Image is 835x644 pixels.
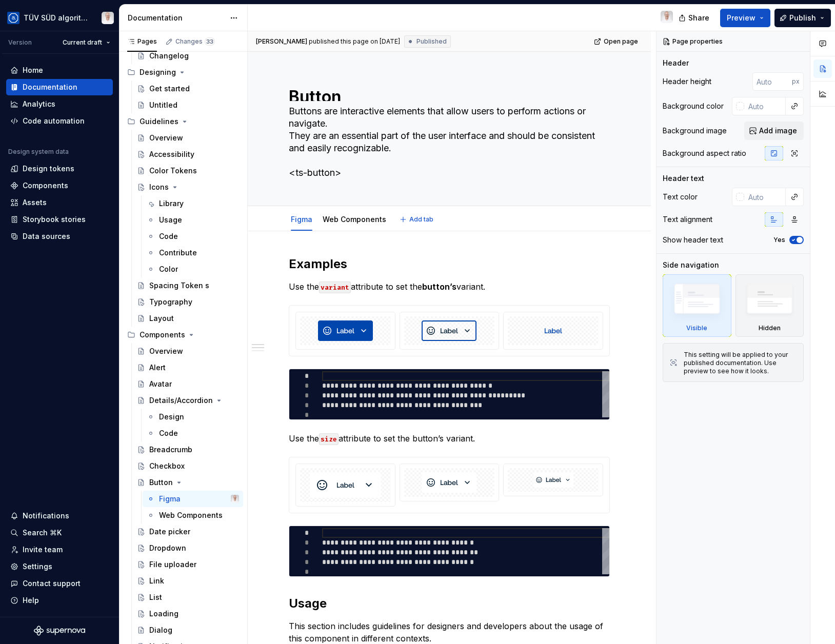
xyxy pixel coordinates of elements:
a: Assets [6,194,113,211]
div: Icons [149,182,169,192]
div: Components [123,327,243,343]
div: Text color [663,192,698,202]
img: Marco Schäfer [231,495,239,503]
div: File uploader [149,559,196,570]
input: Auto [744,97,786,115]
div: Link [149,576,164,586]
div: Avatar [149,379,172,389]
p: Use the attribute to set the variant. [289,280,610,293]
span: Add image [759,126,797,136]
a: Home [6,62,113,78]
div: Invite team [23,545,63,555]
a: Documentation [6,79,113,95]
div: Background image [663,126,727,136]
div: Analytics [23,99,55,109]
div: Notifications [23,511,69,521]
button: Add tab [396,212,438,227]
textarea: Buttons are interactive elements that allow users to perform actions or navigate. They are an ess... [287,103,608,181]
span: Share [688,13,709,23]
a: Breadcrumb [133,441,243,458]
a: Changelog [133,48,243,64]
div: Guidelines [123,113,243,130]
div: Changes [175,37,215,46]
a: Invite team [6,541,113,558]
div: Design [159,412,184,422]
div: Untitled [149,100,177,110]
a: Overview [133,343,243,359]
div: Side navigation [663,260,719,270]
button: Notifications [6,508,113,524]
div: Web Components [319,208,390,230]
label: Yes [773,236,785,244]
a: Spacing Token s [133,277,243,294]
a: Figma [291,215,312,224]
a: Design tokens [6,160,113,177]
h2: Usage [289,595,610,612]
button: Search ⌘K [6,525,113,541]
p: px [792,77,800,86]
div: Breadcrumb [149,445,192,455]
div: Text alignment [663,214,712,225]
button: TÜV SÜD algorithmMarco Schäfer [2,7,117,29]
button: Current draft [58,35,115,50]
h2: Examples [289,256,610,272]
div: Layout [149,313,174,324]
a: Color Tokens [133,163,243,179]
div: Assets [23,197,47,208]
button: Add image [744,122,804,140]
div: Get started [149,84,190,94]
div: Spacing Token s [149,280,209,291]
div: Overview [149,133,183,143]
a: FigmaMarco Schäfer [143,491,243,507]
img: Marco Schäfer [661,11,673,23]
a: File uploader [133,556,243,573]
code: size [319,433,339,445]
a: Design [143,409,243,425]
a: Link [133,573,243,589]
div: Changelog [149,51,189,61]
code: variant [319,281,351,293]
div: Code [159,428,178,438]
a: List [133,589,243,606]
div: Help [23,595,39,606]
div: List [149,592,162,602]
a: Usage [143,212,243,228]
button: Contact support [6,575,113,592]
div: Hidden [735,274,804,337]
div: Header text [663,173,704,184]
svg: Supernova Logo [34,626,85,636]
img: Marco Schäfer [102,12,114,24]
div: Background aspect ratio [663,148,746,158]
a: Contribute [143,245,243,261]
p: Use the attribute to set the button’s variant. [289,432,610,445]
a: Components [6,177,113,194]
span: Publish [789,13,816,23]
div: Button [149,477,173,488]
strong: button’s [422,281,456,292]
a: Data sources [6,228,113,245]
a: Code [143,425,243,441]
a: Accessibility [133,146,243,163]
div: Designing [123,64,243,80]
button: Preview [720,9,770,27]
div: This setting will be applied to your published documentation. Use preview to see how it looks. [684,351,797,375]
div: Visible [686,324,707,332]
div: Accessibility [149,149,194,159]
div: Header height [663,76,711,87]
a: Dialog [133,622,243,638]
div: Settings [23,561,52,572]
div: Design system data [8,148,69,156]
a: Untitled [133,97,243,113]
a: Color [143,261,243,277]
div: Show header text [663,235,723,245]
a: Layout [133,310,243,327]
div: Figma [159,494,181,504]
div: Typography [149,297,192,307]
div: Components [140,330,185,340]
a: Code automation [6,113,113,129]
a: Web Components [323,215,386,224]
input: Auto [752,72,792,91]
a: Loading [133,606,243,622]
div: Contact support [23,578,81,589]
div: Code [159,231,178,241]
